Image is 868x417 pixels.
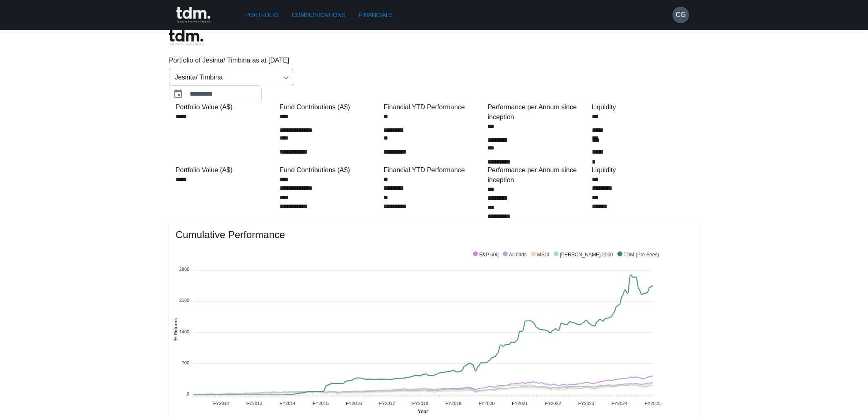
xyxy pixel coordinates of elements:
h6: CG [676,10,686,20]
tspan: FY2014 [280,401,296,406]
tspan: FY2023 [578,401,594,406]
p: Portfolio of Jesinta/ Timbina as at [DATE] [169,55,699,65]
div: Liquidity [592,165,692,175]
a: Financials [355,7,396,23]
span: TDM (Pre Fees) [617,252,659,258]
span: MSCI [531,252,550,258]
text: % Returns [173,318,178,340]
tspan: FY2017 [379,401,395,406]
a: Communications [289,7,349,23]
tspan: 1400 [179,329,189,334]
tspan: 700 [182,360,189,365]
div: Jesinta/ Timbina [169,69,293,85]
div: Performance per Annum since inception [488,165,588,185]
tspan: FY2018 [412,401,429,406]
span: Cumulative Performance [176,228,692,241]
div: Portfolio Value (A$) [176,102,276,112]
div: Fund Contributions (A$) [280,165,380,175]
tspan: FY2013 [246,401,263,406]
tspan: FY2020 [479,401,495,406]
span: [PERSON_NAME] 2000 [554,252,613,258]
a: Portfolio [242,7,282,23]
div: Portfolio Value (A$) [176,165,276,175]
tspan: FY2021 [512,401,528,406]
tspan: 2100 [179,298,189,303]
tspan: FY2025 [645,401,661,406]
tspan: 0 [187,391,189,396]
tspan: FY2016 [346,401,362,406]
div: Financial YTD Performance [383,165,484,175]
button: Choose date, selected date is Jul 31, 2025 [170,86,186,102]
div: Financial YTD Performance [383,102,484,112]
tspan: FY2015 [313,401,329,406]
div: Performance per Annum since inception [488,102,588,122]
div: Fund Contributions (A$) [280,102,380,112]
text: Year [418,409,429,415]
tspan: FY2012 [213,401,229,406]
tspan: FY2019 [446,401,462,406]
tspan: FY2022 [545,401,561,406]
tspan: 2800 [179,267,189,272]
button: CG [673,7,689,23]
tspan: FY2024 [612,401,628,406]
span: S&P 500 [473,252,499,258]
span: All Ords [503,252,527,258]
div: Liquidity [592,102,692,112]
